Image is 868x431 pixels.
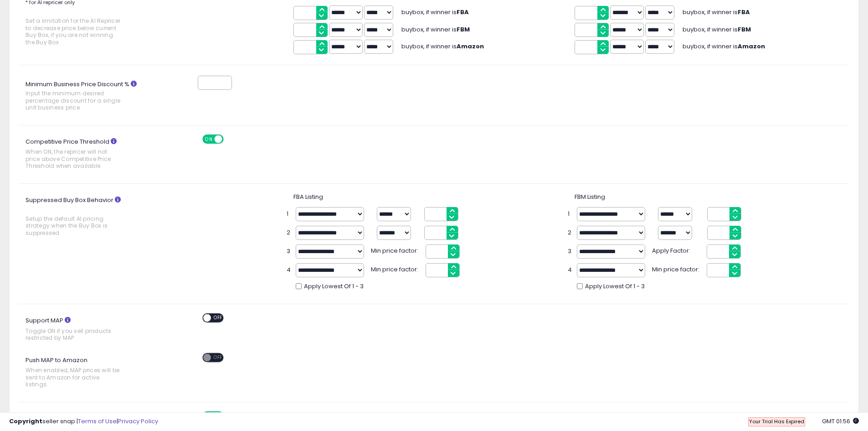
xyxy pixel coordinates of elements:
[457,25,470,34] b: FBM
[293,192,323,201] span: FBA Listing
[211,353,226,361] span: OFF
[19,353,146,393] label: Push MAP to Amazon
[683,42,765,51] span: buybox, if winner is
[738,8,750,16] b: FBA
[287,266,291,275] span: 4
[401,42,484,51] span: buybox, if winner is
[457,42,484,51] b: Amazon
[568,210,572,218] span: 1
[652,263,702,274] span: Min price factor:
[203,135,215,143] span: ON
[575,192,605,201] span: FBM Listing
[568,247,572,256] span: 3
[26,367,122,388] span: When enabled, MAP prices will be sent to Amazon for active listings.
[26,215,122,236] span: Setup the default AI pricing strategy when the Buy Box is suppressed
[118,417,158,426] a: Privacy Policy
[19,78,146,116] label: Minimum Business Price Discount %
[585,282,645,291] span: Apply Lowest Of 1 - 3
[222,135,237,143] span: OFF
[401,25,470,34] span: buybox, if winner is
[19,313,146,346] label: Support MAP
[9,417,42,426] strong: Copyright
[738,42,765,51] b: Amazon
[26,90,122,111] span: Input the minimum desired percentage discount for a single unit business price.
[9,417,158,426] div: seller snap | |
[568,228,572,237] span: 2
[371,263,421,274] span: Min price factor:
[683,8,750,16] span: buybox, if winner is
[683,25,751,34] span: buybox, if winner is
[26,17,122,46] span: Set a limitation for the AI Repricer to decrease price below current Buy Box, if you are not winn...
[401,8,469,16] span: buybox, if winner is
[822,417,859,426] span: 2025-10-14 01:56 GMT
[287,210,291,218] span: 1
[287,247,291,256] span: 3
[26,148,122,169] span: When ON, the repricer will not price above Competitive Price Threshold when available
[371,244,421,255] span: Min price factor:
[211,314,226,322] span: OFF
[457,8,469,16] b: FBA
[26,327,122,342] span: Toggle ON if you sell products restricted by MAP
[652,244,702,255] span: Apply Factor:
[749,418,804,425] span: Your Trial Has Expired
[738,25,751,34] b: FBM
[19,135,146,174] label: Competitive Price Threshold
[19,193,146,241] label: Suppressed Buy Box Behavior
[287,228,291,237] span: 2
[78,417,117,426] a: Terms of Use
[304,282,364,291] span: Apply Lowest Of 1 - 3
[203,412,215,420] span: ON
[568,266,572,275] span: 4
